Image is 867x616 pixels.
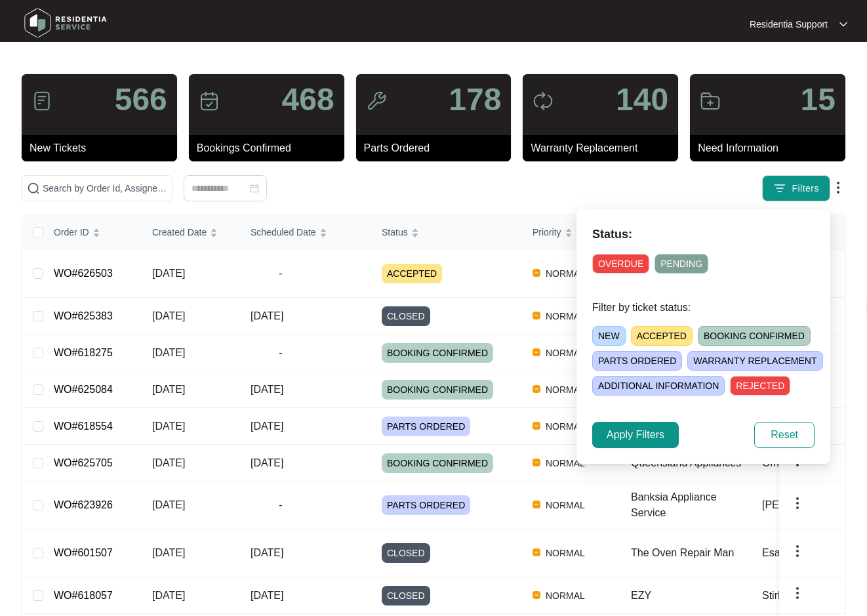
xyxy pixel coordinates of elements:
span: NORMAL [540,308,590,324]
span: NEW [592,326,626,346]
img: Vercel Logo [533,348,540,356]
img: Vercel Logo [533,501,540,508]
img: Vercel Logo [533,459,540,466]
p: Bookings Confirmed [197,140,344,156]
img: icon [199,91,220,112]
span: NORMAL [540,545,590,561]
img: icon [533,91,554,112]
span: Priority [533,225,561,239]
div: The Oven Repair Man [631,545,752,561]
span: Esatto [762,547,792,558]
a: WO#625383 [54,310,113,321]
p: 468 [282,84,334,115]
span: BOOKING CONFIRMED [382,343,493,363]
div: EZY [631,588,752,604]
span: - [251,345,311,361]
img: Vercel Logo [533,312,540,319]
a: WO#625084 [54,384,113,395]
span: CLOSED [382,543,430,563]
span: [DATE] [251,547,283,558]
span: [DATE] [152,499,185,510]
span: ACCEPTED [631,326,693,346]
a: WO#625705 [54,457,113,468]
img: residentia service logo [20,3,111,43]
span: [DATE] [251,457,283,468]
span: [DATE] [251,421,283,432]
span: NORMAL [540,588,590,604]
span: Stirling [762,590,794,601]
span: [DATE] [152,310,185,321]
div: Banksia Appliance Service [631,489,752,521]
button: Reset [754,422,815,448]
span: PARTS ORDERED [592,351,682,371]
span: [DATE] [251,310,283,321]
span: Reset [771,427,798,443]
span: Status [382,225,408,239]
a: WO#618057 [54,590,113,601]
a: WO#618275 [54,347,113,358]
input: Search by Order Id, Assignee Name, Customer Name, Brand and Model [43,181,167,195]
p: 178 [449,84,501,115]
img: Vercel Logo [533,591,540,599]
span: CLOSED [382,306,430,326]
a: WO#601507 [54,547,113,558]
span: [DATE] [152,347,185,358]
span: NORMAL [540,455,590,471]
p: 566 [115,84,167,115]
img: search-icon [27,182,40,195]
p: Parts Ordered [364,140,512,156]
img: Vercel Logo [533,422,540,430]
img: dropdown arrow [790,495,805,511]
p: Residentia Support [750,18,828,31]
p: Status: [592,225,815,243]
a: WO#618554 [54,421,113,432]
span: PARTS ORDERED [382,495,470,515]
th: Created Date [142,215,240,250]
span: BOOKING CONFIRMED [698,326,811,346]
span: - [251,266,311,281]
img: dropdown arrow [790,543,805,559]
p: Filter by ticket status: [592,300,815,316]
img: dropdown arrow [839,21,847,28]
span: WARRANTY REPLACEMENT [687,351,822,371]
span: BOOKING CONFIRMED [382,453,493,473]
span: [PERSON_NAME] [762,499,849,510]
img: icon [700,91,721,112]
span: NORMAL [540,497,590,513]
span: REJECTED [730,376,790,396]
img: dropdown arrow [790,585,805,601]
span: [DATE] [152,457,185,468]
span: Order ID [54,225,89,239]
span: BOOKING CONFIRMED [382,380,493,400]
a: WO#626503 [54,268,113,279]
span: Omega [762,457,796,468]
p: 15 [801,84,836,115]
th: Priority [522,215,620,250]
img: icon [31,91,52,112]
span: NORMAL [540,345,590,361]
span: [DATE] [251,590,283,601]
span: PARTS ORDERED [382,417,470,436]
img: Vercel Logo [533,269,540,277]
p: Warranty Replacement [531,140,678,156]
span: ADDITIONAL INFORMATION [592,376,725,396]
span: PENDING [655,254,708,274]
span: - [251,497,311,513]
span: OVERDUE [592,254,649,274]
th: Order ID [43,215,142,250]
span: CLOSED [382,586,430,606]
span: Created Date [152,225,207,239]
span: Filters [792,182,819,195]
p: 140 [616,84,668,115]
button: filter iconFilters [762,175,830,201]
p: Need Information [698,140,845,156]
th: Status [371,215,522,250]
span: NORMAL [540,382,590,398]
span: NORMAL [540,419,590,434]
th: Scheduled Date [240,215,371,250]
p: New Tickets [30,140,177,156]
span: Scheduled Date [251,225,316,239]
span: [DATE] [152,421,185,432]
span: [DATE] [152,547,185,558]
a: WO#623926 [54,499,113,510]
